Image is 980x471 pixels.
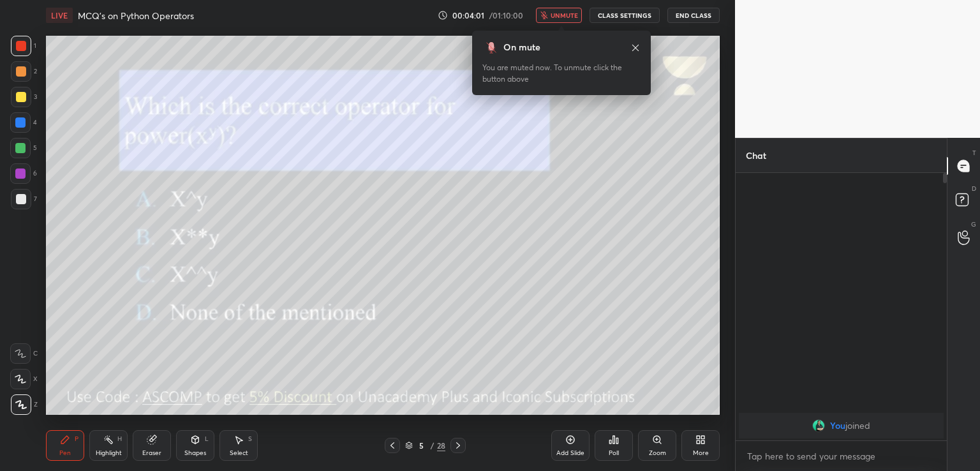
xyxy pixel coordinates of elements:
div: / [431,442,434,449]
div: 28 [437,440,445,451]
div: 3 [11,87,37,107]
div: Pen [59,450,71,456]
div: LIVE [46,8,73,23]
div: 7 [11,189,37,209]
div: 1 [11,36,36,56]
button: End Class [667,8,720,23]
button: CLASS SETTINGS [590,8,660,23]
div: You are muted now. To unmute click the button above [482,62,641,85]
div: More [693,450,709,456]
div: C [10,343,38,364]
div: S [248,436,252,442]
div: Eraser [142,450,161,456]
div: Poll [609,450,619,456]
div: X [10,369,38,389]
p: Chat [736,138,776,172]
p: G [971,220,976,229]
div: Highlight [96,450,122,456]
span: joined [845,421,870,431]
div: grid [736,410,947,441]
button: unmute [536,8,582,23]
div: Select [230,450,248,456]
div: L [205,436,209,442]
div: Zoom [649,450,666,456]
img: 7b2265ad5ca347229539244e8c80ba08.jpg [812,419,825,432]
p: T [972,148,976,158]
div: P [75,436,78,442]
div: 5 [415,442,428,449]
div: 4 [10,112,37,133]
div: 2 [11,61,37,82]
div: Z [11,394,38,415]
span: You [830,421,845,431]
span: unmute [551,11,578,20]
p: D [972,184,976,193]
div: H [117,436,122,442]
div: 6 [10,163,37,184]
div: Shapes [184,450,206,456]
div: On mute [503,41,540,54]
div: Add Slide [556,450,584,456]
div: 5 [10,138,37,158]
h4: MCQ's on Python Operators [78,10,194,22]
